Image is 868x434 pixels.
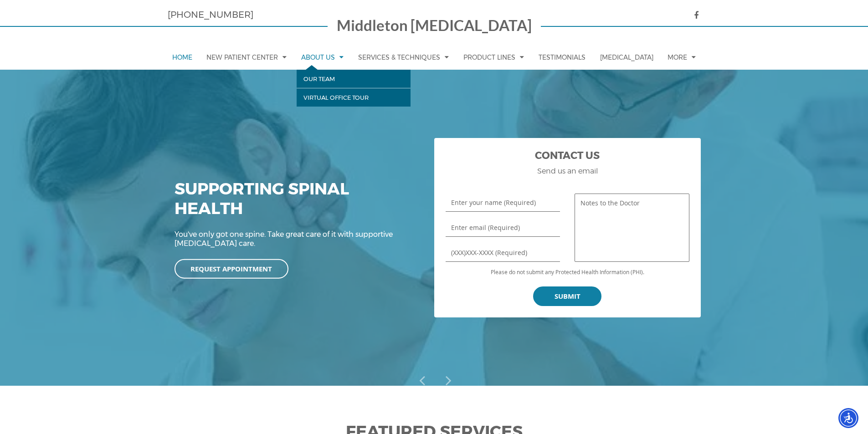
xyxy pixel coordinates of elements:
[168,45,197,70] a: Home
[459,45,529,70] a: Product Lines
[175,259,288,278] a: Request Appointment
[354,45,453,70] a: Services & Techniques
[446,219,560,237] input: Enter email (Required)
[446,149,689,167] h2: Contact Us
[414,372,428,387] a: Prev
[175,179,416,230] div: Supporting Spinal Health
[337,18,532,36] a: Middleton [MEDICAL_DATA]
[168,9,253,20] a: [PHONE_NUMBER]
[663,45,700,70] a: More
[202,45,291,70] a: New Patient Center
[685,11,701,20] a: icon facebook
[838,408,858,428] div: Accessibility Menu
[446,167,689,175] h3: Send us an email
[175,230,416,261] div: You've only got one spine. Take great care of it with supportive [MEDICAL_DATA] care.
[596,45,658,70] a: [MEDICAL_DATA]
[446,194,560,212] input: Enter your name (Required)
[534,45,590,70] a: Testimonials
[575,194,689,262] textarea: Notes to the Doctor
[446,269,689,275] p: Please do not submit any Protected Health Information (PHI).
[533,286,601,306] input: Submit
[440,372,455,387] a: Next
[297,45,348,70] a: About Us
[297,88,411,107] a: Virtual Office Tour
[446,244,560,262] input: (XXX)XXX-XXXX (Required)
[297,70,411,88] a: Our Team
